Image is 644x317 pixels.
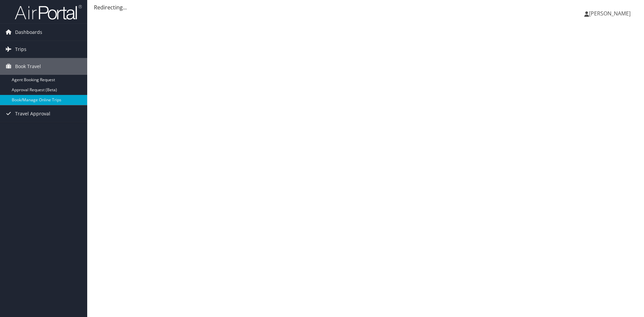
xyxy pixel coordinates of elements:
[15,105,50,122] span: Travel Approval
[15,41,26,58] span: Trips
[584,3,637,23] a: [PERSON_NAME]
[15,24,42,41] span: Dashboards
[94,3,637,11] div: Redirecting...
[589,10,631,17] span: [PERSON_NAME]
[15,58,41,75] span: Book Travel
[15,4,82,20] img: airportal-logo.png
